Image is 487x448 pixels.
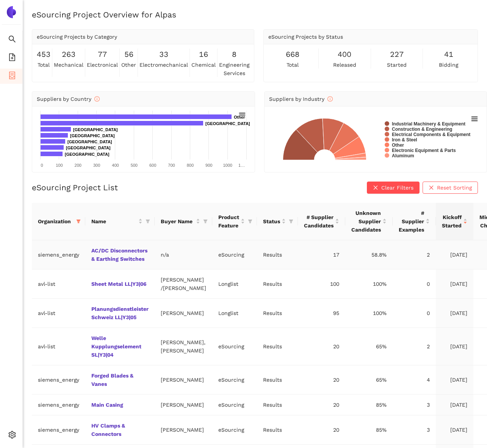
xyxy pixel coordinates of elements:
[423,182,478,194] button: closeReset Sorting
[212,395,257,415] td: eSourcing
[38,61,50,69] span: total
[327,96,333,102] span: info-circle
[93,163,100,168] text: 300
[199,49,208,60] span: 16
[238,163,245,168] text: 1…
[298,269,345,299] td: 100
[146,219,150,224] span: filter
[203,219,208,224] span: filter
[234,115,245,119] text: Other
[436,365,473,395] td: [DATE]
[298,328,345,365] td: 20
[75,216,82,227] span: filter
[76,219,81,224] span: filter
[202,216,209,227] span: filter
[54,61,83,69] span: mechanical
[205,163,212,168] text: 900
[436,269,473,299] td: [DATE]
[41,163,43,168] text: 0
[393,395,436,415] td: 3
[399,209,424,234] span: # Supplier Examples
[131,163,138,168] text: 500
[333,61,356,69] span: released
[37,34,117,40] span: eSourcing Projects by Category
[436,299,473,328] td: [DATE]
[298,240,345,269] td: 17
[149,163,156,168] text: 600
[393,365,436,395] td: 4
[32,269,85,299] td: avl-list
[392,121,465,127] text: Industrial Machinery & Equipment
[139,61,188,69] span: electromechanical
[392,148,456,153] text: Electronic Equipment & Parts
[263,217,280,226] span: Status
[218,213,239,230] span: Product Feature
[268,34,343,40] span: eSourcing Projects by Status
[8,51,16,66] span: file-add
[392,137,417,143] text: Iron & Steel
[392,153,414,158] text: Aluminum
[439,61,458,69] span: bidding
[304,213,334,230] span: # Supplier Candidates
[436,395,473,415] td: [DATE]
[444,49,453,60] span: 41
[87,61,118,69] span: electronical
[367,182,420,194] button: closeClear Filters
[91,217,137,226] span: Name
[436,240,473,269] td: [DATE]
[38,217,73,226] span: Organization
[393,328,436,365] td: 2
[144,216,152,227] span: filter
[345,203,393,240] th: this column's title is Unknown Supplier Candidates,this column is sortable
[269,96,333,102] span: Suppliers by Industry
[32,9,478,20] h2: eSourcing Project Overview for Alpas
[436,415,473,445] td: [DATE]
[393,415,436,445] td: 3
[32,415,85,445] td: siemens_energy
[219,61,249,77] span: engineering services
[62,49,75,60] span: 263
[338,49,351,60] span: 400
[298,203,345,240] th: this column's title is # Supplier Candidates,this column is sortable
[373,185,378,191] span: close
[212,328,257,365] td: eSourcing
[155,240,212,269] td: n/a
[392,127,452,132] text: Construction & Engineering
[56,163,63,168] text: 100
[257,240,298,269] td: Results
[65,152,110,157] text: [GEOGRAPHIC_DATA]
[257,328,298,365] td: Results
[286,49,299,60] span: 668
[298,415,345,445] td: 20
[212,203,257,240] th: this column's title is Product Feature,this column is sortable
[392,132,470,137] text: Electrical Components & Equipment
[393,203,436,240] th: this column's title is # Supplier Examples,this column is sortable
[287,216,295,227] span: filter
[66,146,111,150] text: [GEOGRAPHIC_DATA]
[289,219,293,224] span: filter
[345,328,393,365] td: 65%
[205,121,250,126] text: [GEOGRAPHIC_DATA]
[287,61,299,69] span: total
[223,163,232,168] text: 1000
[298,299,345,328] td: 95
[98,49,107,60] span: 77
[155,395,212,415] td: [PERSON_NAME]
[161,217,194,226] span: Buyer Name
[32,299,85,328] td: avl-list
[351,209,381,234] span: Unknown Supplier Candidates
[155,365,212,395] td: [PERSON_NAME]
[212,299,257,328] td: Longlist
[32,182,118,193] h2: eSourcing Project List
[70,133,115,138] text: [GEOGRAPHIC_DATA]
[298,365,345,395] td: 20
[345,269,393,299] td: 100%
[345,395,393,415] td: 85%
[436,328,473,365] td: [DATE]
[191,61,216,69] span: chemical
[155,203,212,240] th: this column's title is Buyer Name,this column is sortable
[32,395,85,415] td: siemens_energy
[387,61,407,69] span: started
[37,96,100,102] span: Suppliers by Country
[345,240,393,269] td: 58.8%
